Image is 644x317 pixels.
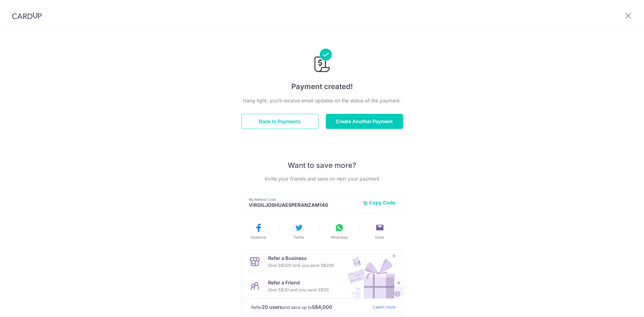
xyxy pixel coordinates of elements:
p: Give S$200 and you save S$200 [268,262,334,269]
img: CardUp [12,12,42,19]
p: Refer and save up to [251,303,368,311]
h4: Payment created! [241,81,403,92]
span: Twitter [293,235,304,240]
p: My Referral Code [249,197,358,202]
strong: S$4,000 [312,303,332,311]
span: WhatsApp [331,235,348,240]
p: VIRGILJOSHUAESPERANZAM140 [249,202,358,208]
a: Learn more [373,303,396,311]
button: WhatsApp [322,223,357,240]
button: Twitter [281,223,317,240]
img: Refer [342,250,403,298]
strong: 20 users [262,303,282,311]
button: Back to Payments [241,114,319,129]
button: Create Another Payment [326,114,403,129]
span: Facebook [251,235,266,240]
button: Facebook [241,223,276,240]
p: Want to save more? [241,161,403,170]
img: Payments [312,49,332,74]
p: Hang tight, you’ll receive email updates on the status of the payment. [241,97,403,104]
span: Email [375,235,384,240]
button: Copy Code [363,200,396,206]
p: Give S$30 and you save S$30 [268,286,329,293]
button: Email [362,223,398,240]
p: Refer a Business [268,255,334,262]
p: Refer a Friend [268,279,329,286]
p: Invite your friends and save on next your payment [241,175,403,182]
